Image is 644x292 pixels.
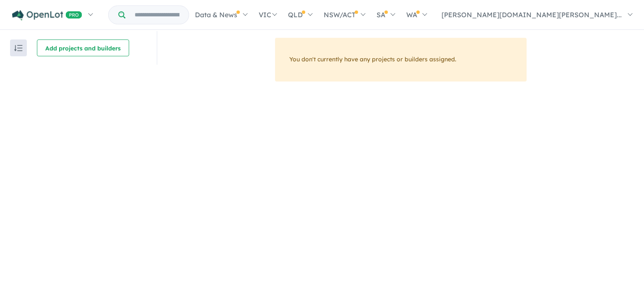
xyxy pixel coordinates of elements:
button: Add projects and builders [37,39,129,56]
div: You don't currently have any projects or builders assigned. [275,38,527,82]
span: [PERSON_NAME][DOMAIN_NAME][PERSON_NAME]... [441,11,622,19]
img: sort.svg [14,45,23,51]
input: Try estate name, suburb, builder or developer [127,6,187,24]
img: Openlot PRO Logo White [12,10,82,21]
